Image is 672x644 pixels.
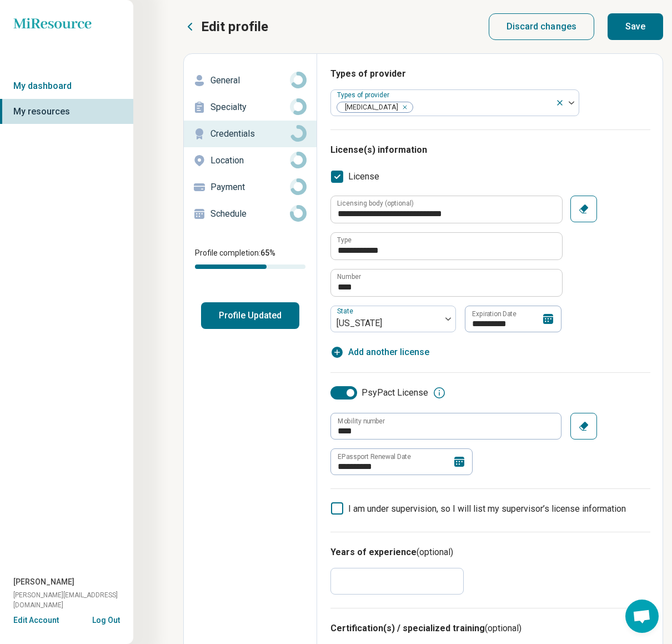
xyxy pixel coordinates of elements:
div: Profile completion [195,264,305,269]
a: Location [184,147,317,174]
label: Type [337,237,352,243]
p: Schedule [210,207,290,221]
span: I am under supervision, so I will list my supervisor’s license information [348,503,626,514]
label: Number [337,273,361,280]
button: Discard changes [489,13,595,40]
button: Add another license [330,346,429,359]
a: General [184,67,317,94]
span: [PERSON_NAME][EMAIL_ADDRESS][DOMAIN_NAME] [13,590,133,610]
label: Licensing body (optional) [337,200,414,207]
a: Open chat [625,600,659,633]
span: (optional) [417,547,453,557]
button: Save [608,13,663,40]
a: Credentials [184,121,317,147]
span: Add another license [348,346,429,359]
p: Credentials [210,127,290,141]
p: Specialty [210,101,290,114]
label: Types of provider [337,91,392,99]
h3: Years of experience [330,546,650,559]
span: 65 % [260,248,275,257]
a: Specialty [184,94,317,121]
span: [PERSON_NAME] [13,576,74,588]
button: Profile Updated [201,302,299,329]
span: [MEDICAL_DATA] [337,102,402,113]
a: Schedule [184,201,317,227]
span: License [348,170,379,183]
p: Payment [210,181,290,194]
button: Edit Account [13,615,59,626]
button: Edit profile [183,18,268,36]
label: State [337,307,355,315]
p: Location [210,154,290,167]
p: General [210,74,290,87]
h3: Certification(s) / specialized training [330,622,650,635]
p: Edit profile [201,18,268,36]
label: PsyPact License [330,386,428,400]
h3: License(s) information [330,143,650,157]
span: (optional) [485,623,521,633]
button: Log Out [92,615,120,623]
a: Payment [184,174,317,201]
input: credential.licenses.0.name [331,233,562,259]
div: Profile completion: [184,241,317,276]
h3: Types of provider [330,67,650,81]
